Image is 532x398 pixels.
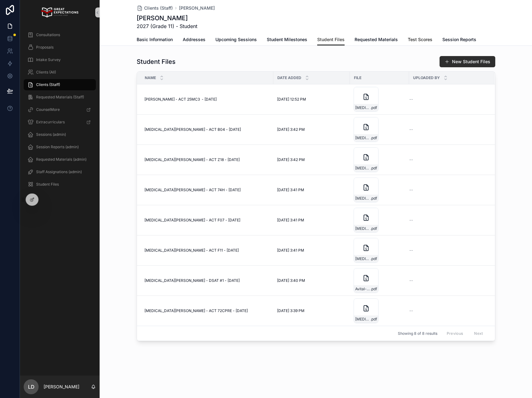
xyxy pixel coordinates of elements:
[277,97,306,102] span: [DATE] 12:52 PM
[137,14,197,22] h1: [PERSON_NAME]
[317,34,345,46] a: Student Files
[408,34,432,46] a: Test Scores
[355,36,398,43] span: Requested Materials
[144,308,248,313] span: [MEDICAL_DATA][PERSON_NAME] - ACT 72CPRE - [DATE]
[370,317,377,322] span: .pdf
[36,145,79,149] span: Session Reports (admin)
[36,169,82,174] span: Staff Assignations (admin)
[215,34,257,46] a: Upcoming Sessions
[354,75,361,80] span: File
[409,308,413,313] span: --
[277,75,301,80] span: Date Added
[409,97,413,102] span: --
[409,248,413,253] span: --
[144,127,270,132] a: [MEDICAL_DATA][PERSON_NAME] - ACT B04 - [DATE]
[36,57,61,62] span: Intake Survey
[354,178,405,202] a: [MEDICAL_DATA]́l-Dumontet---ACT-74H---11.30.24.pdf
[144,278,240,283] span: [MEDICAL_DATA][PERSON_NAME] - DSAT #1 - [DATE]
[44,384,79,390] p: [PERSON_NAME]
[355,317,370,322] span: [MEDICAL_DATA]́l-Dumontet---ACT-72CPRE---06.17.2024
[277,218,346,223] a: [DATE] 3:41 PM
[144,5,173,11] span: Clients (Staff)
[370,166,377,171] span: .pdf
[277,157,346,162] a: [DATE] 3:42 PM
[355,287,370,291] span: Avital-Dumontet---DSAT-#1---6.21.24
[277,308,346,313] a: [DATE] 3:39 PM
[144,218,270,223] a: [MEDICAL_DATA][PERSON_NAME] - ACT F07 - [DATE]
[442,34,476,46] a: Session Reports
[355,256,370,261] span: [MEDICAL_DATA]́l-Dumontet---ACT-F11---11.2.24
[144,97,270,102] a: [PERSON_NAME] - ACT 25MC3 - [DATE]
[144,248,270,253] a: [MEDICAL_DATA][PERSON_NAME] - ACT F11 - [DATE]
[137,57,176,66] h1: Student Files
[370,135,377,140] span: .pdf
[24,166,96,178] a: Staff Assignations (admin)
[41,7,78,17] img: App logo
[409,97,487,102] a: --
[354,238,405,263] a: [MEDICAL_DATA]́l-Dumontet---ACT-F11---11.2.24.pdf
[144,308,270,313] a: [MEDICAL_DATA][PERSON_NAME] - ACT 72CPRE - [DATE]
[277,187,304,192] span: [DATE] 3:41 PM
[183,34,205,46] a: Addresses
[440,56,495,67] button: New Student Files
[370,105,377,110] span: .pdf
[370,287,377,291] span: .pdf
[24,29,96,40] a: Consultations
[370,196,377,201] span: .pdf
[355,105,370,110] span: [MEDICAL_DATA]́l-Dumontet---ACT-25MC3---08_09_2025
[24,42,96,53] a: Proposals
[144,187,241,192] span: [MEDICAL_DATA][PERSON_NAME] - ACT 74H - [DATE]
[277,157,305,162] span: [DATE] 3:42 PM
[36,95,84,100] span: Requested Materials (Staff)
[36,107,60,112] span: CounselMore
[137,5,173,11] a: Clients (Staff)
[137,34,173,46] a: Basic Information
[355,135,370,140] span: [MEDICAL_DATA]́l-Dumontet---ACT-B04---1.25.25
[442,36,476,43] span: Session Reports
[409,278,413,283] span: --
[145,75,156,80] span: Name
[267,34,307,46] a: Student Milestones
[409,157,487,162] a: --
[24,79,96,90] a: Clients (Staff)
[409,218,487,223] a: --
[277,97,346,102] a: [DATE] 12:52 PM
[215,36,257,43] span: Upcoming Sessions
[408,36,432,43] span: Test Scores
[409,308,487,313] a: --
[36,120,65,125] span: Extracurriculars
[24,67,96,78] a: Clients (All)
[179,5,215,11] a: [PERSON_NAME]
[144,157,270,162] a: [MEDICAL_DATA][PERSON_NAME] - ACT Z18 - [DATE]
[354,87,405,112] a: [MEDICAL_DATA]́l-Dumontet---ACT-25MC3---08_09_2025.pdf
[277,278,305,283] span: [DATE] 3:40 PM
[24,141,96,153] a: Session Reports (admin)
[24,129,96,140] a: Sessions (admin)
[277,308,304,313] span: [DATE] 3:39 PM
[398,331,437,336] span: Showing 8 of 8 results
[409,187,413,192] span: --
[144,187,270,192] a: [MEDICAL_DATA][PERSON_NAME] - ACT 74H - [DATE]
[36,82,60,87] span: Clients (Staff)
[354,147,405,172] a: [MEDICAL_DATA]́l-Dumontet---ACT-Z18---12.12.24.pdf
[144,248,239,253] span: [MEDICAL_DATA][PERSON_NAME] - ACT F11 - [DATE]
[36,182,59,187] span: Student Files
[277,248,304,253] span: [DATE] 3:41 PM
[409,248,487,253] a: --
[24,154,96,165] a: Requested Materials (admin)
[409,218,413,223] span: --
[36,70,56,75] span: Clients (All)
[370,256,377,261] span: .pdf
[144,278,270,283] a: [MEDICAL_DATA][PERSON_NAME] - DSAT #1 - [DATE]
[370,226,377,231] span: .pdf
[354,117,405,142] a: [MEDICAL_DATA]́l-Dumontet---ACT-B04---1.25.25.pdf
[24,116,96,128] a: Extracurriculars
[36,32,60,37] span: Consultations
[277,278,346,283] a: [DATE] 3:40 PM
[24,54,96,65] a: Intake Survey
[36,157,87,162] span: Requested Materials (admin)
[267,36,307,43] span: Student Milestones
[183,36,205,43] span: Addresses
[409,187,487,192] a: --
